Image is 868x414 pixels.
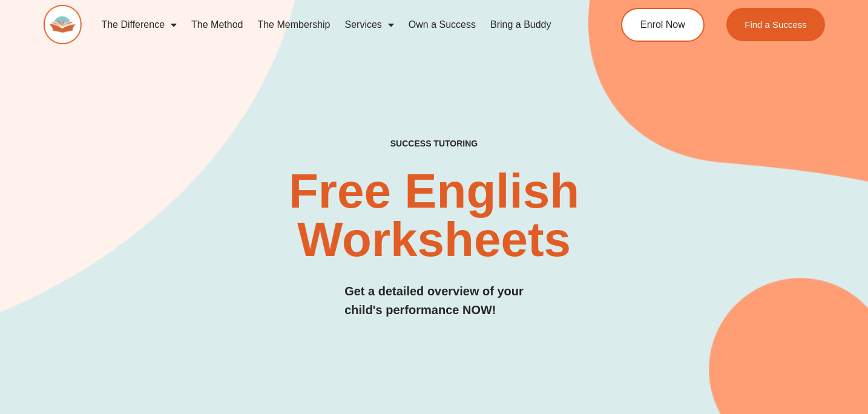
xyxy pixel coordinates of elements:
[94,11,576,39] nav: Menu
[94,11,184,39] a: The Difference
[621,8,705,42] a: Enrol Now
[344,282,524,320] h3: Get a detailed overview of your child's performance NOW!
[250,11,337,39] a: The Membership
[726,8,825,41] a: Find a Success
[640,20,685,30] span: Enrol Now
[483,11,559,39] a: Bring a Buddy
[337,11,401,39] a: Services
[745,20,807,29] span: Find a Success
[318,139,550,149] h4: SUCCESS TUTORING​
[184,11,250,39] a: The Method
[401,11,483,39] a: Own a Success
[176,167,692,264] h2: Free English Worksheets​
